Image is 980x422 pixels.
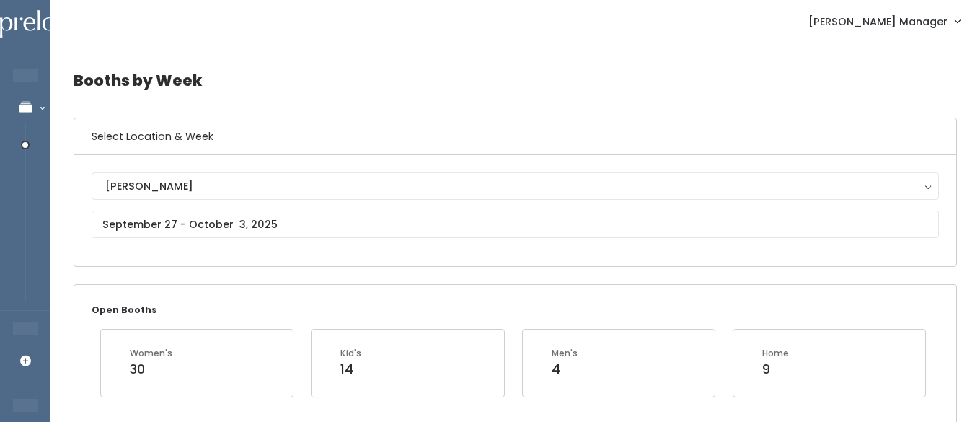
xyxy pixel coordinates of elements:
[92,211,939,238] input: September 27 - October 3, 2025
[105,178,925,194] div: [PERSON_NAME]
[130,347,172,360] div: Women's
[762,360,789,379] div: 9
[130,360,172,379] div: 30
[74,118,956,155] h6: Select Location & Week
[552,347,578,360] div: Men's
[552,360,578,379] div: 4
[92,304,156,316] small: Open Booths
[74,61,957,100] h4: Booths by Week
[762,347,789,360] div: Home
[92,172,939,200] button: [PERSON_NAME]
[808,14,948,30] span: [PERSON_NAME] Manager
[340,347,361,360] div: Kid's
[794,6,974,37] a: [PERSON_NAME] Manager
[340,360,361,379] div: 14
